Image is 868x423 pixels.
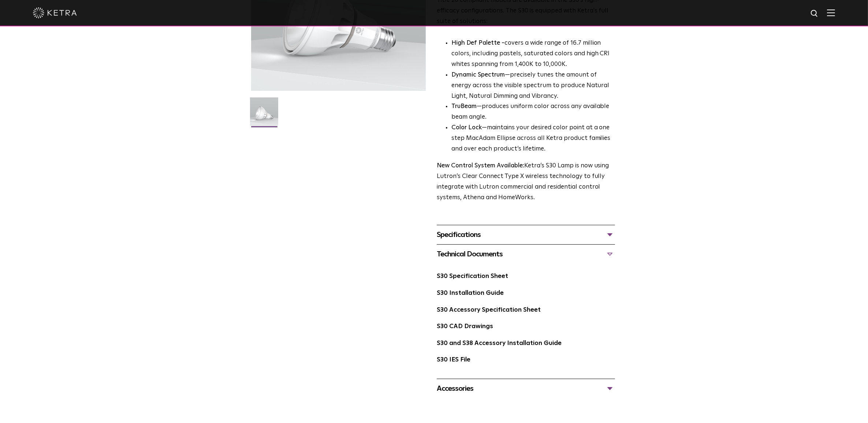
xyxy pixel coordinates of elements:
[437,340,562,346] a: S30 and S38 Accessory Installation Guide
[451,40,504,46] strong: High Def Palette -
[451,101,615,123] li: —produces uniform color across any available beam angle.
[437,163,524,169] strong: New Control System Available:
[437,383,615,394] div: Accessories
[451,70,615,102] li: —precisely tunes the amount of energy across the visible spectrum to produce Natural Light, Natur...
[827,9,835,16] img: Hamburger%20Nav.svg
[437,229,615,241] div: Specifications
[437,290,504,296] a: S30 Installation Guide
[451,103,477,110] strong: TruBeam
[451,123,615,155] li: —maintains your desired color point at a one step MacAdam Ellipse across all Ketra product famili...
[451,72,505,78] strong: Dynamic Spectrum
[437,323,493,330] a: S30 CAD Drawings
[33,7,77,18] img: ketra-logo-2019-white
[437,161,615,203] p: Ketra’s S30 Lamp is now using Lutron’s Clear Connect Type X wireless technology to fully integrat...
[810,9,819,18] img: search icon
[437,273,508,279] a: S30 Specification Sheet
[437,248,615,260] div: Technical Documents
[437,357,470,363] a: S30 IES File
[250,97,278,131] img: S30-Lamp-Edison-2021-Web-Square
[437,307,541,313] a: S30 Accessory Specification Sheet
[451,38,615,70] p: covers a wide range of 16.7 million colors, including pastels, saturated colors and high CRI whit...
[451,125,482,131] strong: Color Lock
